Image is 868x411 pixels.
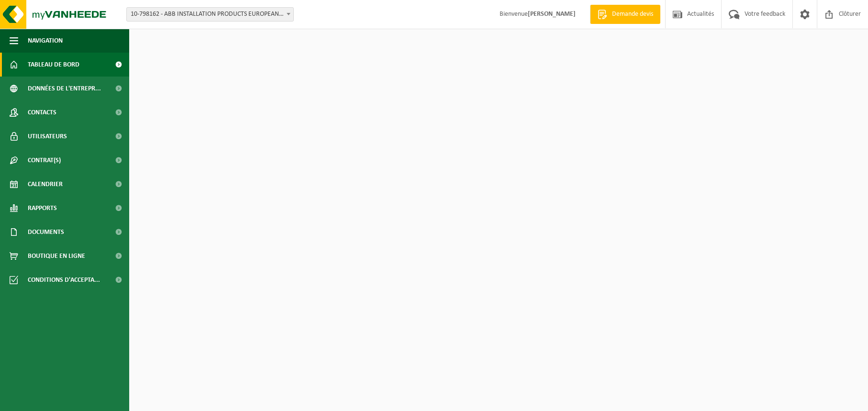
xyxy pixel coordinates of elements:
[590,5,660,24] a: Demande devis
[28,29,63,53] span: Navigation
[28,172,63,196] span: Calendrier
[126,7,294,22] span: 10-798162 - ABB INSTALLATION PRODUCTS EUROPEAN CENTRE SA - HOUDENG-GOEGNIES
[28,53,79,77] span: Tableau de bord
[28,268,100,292] span: Conditions d'accepta...
[528,11,576,18] strong: [PERSON_NAME]
[127,8,293,21] span: 10-798162 - ABB INSTALLATION PRODUCTS EUROPEAN CENTRE SA - HOUDENG-GOEGNIES
[28,244,85,268] span: Boutique en ligne
[28,148,61,172] span: Contrat(s)
[28,77,101,100] span: Données de l'entrepr...
[28,220,64,244] span: Documents
[28,196,57,220] span: Rapports
[28,124,67,148] span: Utilisateurs
[28,100,56,124] span: Contacts
[610,10,656,19] span: Demande devis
